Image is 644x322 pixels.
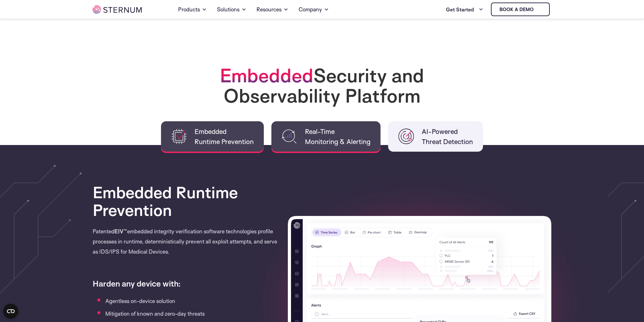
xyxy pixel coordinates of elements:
[446,3,483,16] a: Get Started
[115,228,127,235] strong: EIV™
[178,1,207,18] a: Products
[305,126,370,147] span: Real-Time Monitoring & Alerting
[398,129,414,144] img: AI-PoweredThreat Detection
[536,7,541,12] img: sternum iot
[93,183,278,219] h3: Embedded Runtime Prevention
[105,309,278,318] li: Mitigation of known and zero-day threats
[93,269,278,288] h4: Harden any device with:
[217,1,246,18] a: Solutions
[422,126,473,147] span: AI-Powered Threat Detection
[195,126,254,147] span: Embedded Runtime Prevention
[491,3,550,16] a: Book a demo
[195,65,449,106] h2: Security and Observability Platform
[220,63,313,87] span: Embedded
[282,129,297,144] img: Real-TimeMonitoring & Alerting
[171,129,187,144] img: EmbeddedRuntime Prevention
[93,226,278,266] p: Patented embedded integrity verification software technologies profile processes in runtime, dete...
[3,304,18,319] button: Open CMP widget
[299,1,329,18] a: Company
[257,1,288,18] a: Resources
[105,296,278,305] li: Agentless on-device solution
[93,5,142,14] img: sternum iot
